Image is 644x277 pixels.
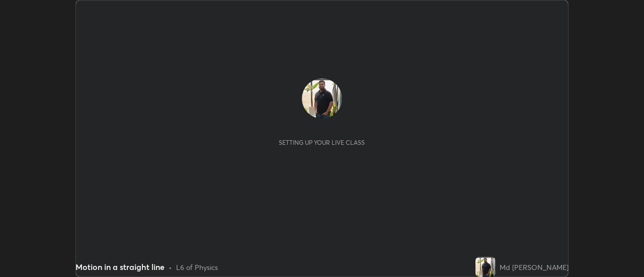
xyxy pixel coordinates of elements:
div: Md [PERSON_NAME] [500,262,569,272]
div: L6 of Physics [176,262,218,272]
div: • [169,262,172,272]
div: Motion in a straight line [75,261,165,273]
div: Setting up your live class [279,139,365,146]
img: ad11e7e585114d2a9e672fdc1f06942c.jpg [475,257,496,277]
img: ad11e7e585114d2a9e672fdc1f06942c.jpg [302,78,342,119]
